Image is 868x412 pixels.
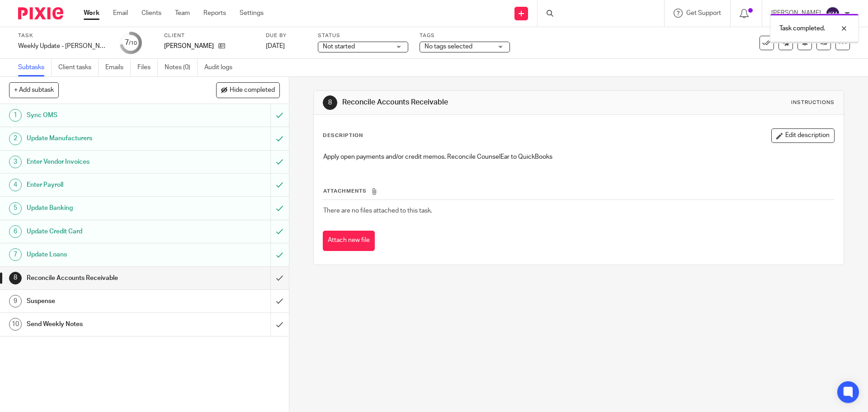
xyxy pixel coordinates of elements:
[105,59,131,76] a: Emails
[137,59,158,76] a: Files
[27,201,183,215] h1: Update Banking
[323,132,363,139] p: Description
[323,95,337,110] div: 8
[9,179,22,191] div: 4
[27,109,183,122] h1: Sync OMS
[9,295,22,308] div: 9
[27,132,183,145] h1: Update Manufacturers
[203,9,226,18] a: Reports
[164,42,214,51] p: [PERSON_NAME]
[9,82,59,98] button: + Add subtask
[425,43,472,50] span: No tags selected
[27,155,183,169] h1: Enter Vendor Invoices
[9,318,22,331] div: 10
[125,38,137,48] div: 7
[9,225,22,238] div: 6
[27,271,183,285] h1: Reconcile Accounts Receivable
[27,248,183,261] h1: Update Loans
[318,32,408,39] label: Status
[9,156,22,168] div: 3
[342,98,598,107] h1: Reconcile Accounts Receivable
[113,9,128,18] a: Email
[826,6,840,21] img: svg%3E
[165,59,198,76] a: Notes (0)
[18,42,108,51] div: Weekly Update - [PERSON_NAME] 2
[323,231,375,251] button: Attach new file
[204,59,239,76] a: Audit logs
[771,128,835,143] button: Edit description
[142,9,161,18] a: Clients
[18,32,108,39] label: Task
[323,208,432,214] span: There are no files attached to this task.
[27,225,183,238] h1: Update Credit Card
[18,42,108,51] div: Weekly Update - Fligor 2
[9,202,22,215] div: 5
[9,109,22,122] div: 1
[18,7,63,19] img: Pixie
[240,9,264,18] a: Settings
[420,32,510,39] label: Tags
[779,24,825,33] p: Task completed.
[18,59,52,76] a: Subtasks
[129,41,137,46] small: /10
[323,189,367,194] span: Attachments
[9,133,22,145] div: 2
[791,99,835,106] div: Instructions
[27,178,183,192] h1: Enter Payroll
[175,9,190,18] a: Team
[27,294,183,308] h1: Suspense
[84,9,99,18] a: Work
[230,87,275,94] span: Hide completed
[266,32,307,39] label: Due by
[266,43,285,49] span: [DATE]
[9,248,22,261] div: 7
[164,32,255,39] label: Client
[323,43,355,50] span: Not started
[9,272,22,284] div: 8
[27,317,183,331] h1: Send Weekly Notes
[58,59,99,76] a: Client tasks
[323,152,834,161] p: Apply open payments and/or credit memos. Reconcile CounselEar to QuickBooks
[216,82,280,98] button: Hide completed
